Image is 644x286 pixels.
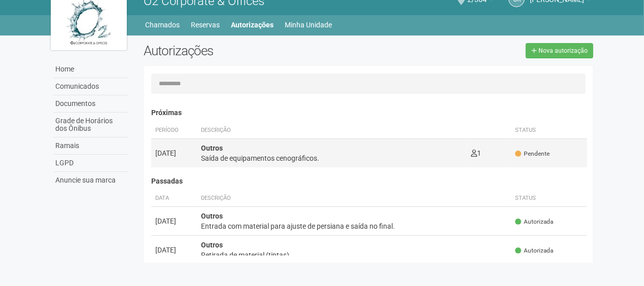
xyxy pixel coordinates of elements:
div: Saída de equipamentos cenográficos. [201,153,463,163]
div: [DATE] [155,216,193,226]
strong: Outros [201,144,223,152]
strong: Outros [201,212,223,220]
a: Documentos [53,95,128,113]
th: Status [511,122,587,139]
a: LGPD [53,155,128,172]
h2: Autorizações [144,43,361,58]
h4: Passadas [151,177,588,185]
a: Chamados [146,18,180,32]
span: Autorizada [515,218,553,226]
th: Descrição [197,122,467,139]
a: Minha Unidade [285,18,332,32]
th: Data [151,190,197,207]
th: Status [511,190,587,207]
div: [DATE] [155,148,193,158]
a: Ramais [53,137,128,155]
h4: Próximas [151,109,588,117]
div: Retirada de material (tintas) [201,250,507,260]
a: Grade de Horários dos Ônibus [53,113,128,137]
a: Comunicados [53,78,128,95]
div: [DATE] [155,245,193,255]
span: Pendente [515,150,550,158]
a: Autorizações [231,18,274,32]
span: Autorizada [515,246,553,255]
th: Período [151,122,197,139]
a: Anuncie sua marca [53,172,128,189]
a: Home [53,61,128,78]
span: 1 [471,149,481,157]
a: Nova autorização [526,43,593,58]
div: Entrada com material para ajuste de persiana e saída no final. [201,221,507,231]
a: Reservas [191,18,220,32]
strong: Outros [201,241,223,249]
th: Descrição [197,190,512,207]
span: Nova autorização [538,47,588,54]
